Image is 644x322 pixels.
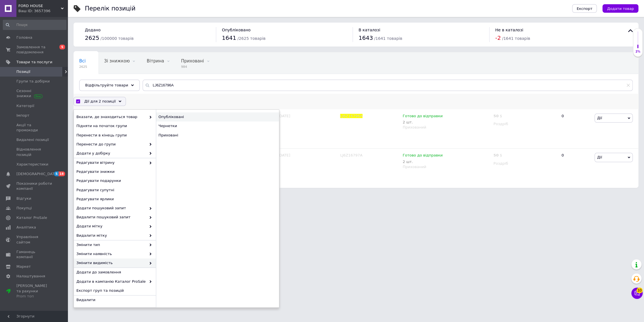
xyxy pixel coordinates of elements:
[76,114,146,119] span: Вказати, де знаходиться товар
[76,169,152,174] span: Редагувати знижки
[104,58,130,64] span: Зі знижкою
[607,6,634,11] span: Додати товар
[76,206,146,211] span: Додати пошуковий запит
[403,114,443,120] span: Готово до відправки
[76,297,152,303] span: Видалити
[18,8,68,14] div: Ваш ID: 3657396
[100,36,134,41] span: / 100000 товарів
[76,178,152,183] span: Редагувати подарунки
[85,28,100,32] span: Додано
[76,251,146,256] span: Змінити наявність
[493,153,499,157] b: 50
[16,113,29,118] span: Імпорт
[76,133,152,138] span: Перенести в кінець групи
[76,197,152,202] span: Редагувати ярлики
[85,6,136,12] div: Перелік позицій
[16,234,52,245] span: Управління сайтом
[16,215,47,220] span: Каталог ProSale
[76,151,146,156] span: Додати у добірку
[156,121,279,130] div: Чернетки
[633,50,642,54] div: 2%
[16,206,32,211] span: Покупці
[85,83,128,87] span: Відфільтруйте товари
[54,171,59,176] span: 5
[18,3,61,8] span: FORD HOUSE
[16,147,52,157] span: Відновлення позицій
[181,58,204,64] span: Приховані
[76,260,146,266] span: Змінити видимість
[359,28,380,32] span: В каталозі
[16,264,31,269] span: Маркет
[577,6,593,11] span: Експорт
[79,58,86,64] span: Всі
[572,4,597,13] button: Експорт
[16,103,34,108] span: Категорії
[403,160,443,164] div: 2 шт.
[16,162,48,167] span: Характеристики
[76,188,152,193] span: Редагувати супутні
[276,149,339,188] div: [DATE]
[16,294,52,299] div: Prom топ
[76,224,146,229] span: Додати мітку
[16,283,52,299] span: [PERSON_NAME] та рахунки
[495,28,523,32] span: Не в каталозі
[16,274,45,279] span: Налаштування
[16,123,52,133] span: Акції та промокоди
[493,153,502,158] div: $
[597,155,602,159] span: Дії
[76,270,152,275] span: Додати до замовлення
[16,196,31,201] span: Відгуки
[76,233,146,238] span: Видалити мітку
[16,88,52,99] span: Сезонні знижки
[16,79,50,84] span: Групи та добірки
[181,65,204,69] span: 984
[602,4,638,13] button: Додати товар
[340,114,362,118] span: LJ6Z16796A
[76,142,146,147] span: Перенести до групи
[16,45,52,55] span: Замовлення та повідомлення
[16,171,58,177] span: [DEMOGRAPHIC_DATA]
[147,58,164,64] span: Вітрина
[156,112,279,121] div: Опубліковані
[558,109,593,149] div: 0
[16,60,52,65] span: Товари та послуги
[76,123,152,129] span: Підняти на початок групи
[237,36,265,41] span: / 2625 товарів
[631,288,643,299] button: Чат з покупцем10
[3,20,66,30] input: Пошук
[493,114,499,118] b: 50
[636,288,643,293] span: 10
[495,34,501,41] span: -2
[403,120,443,124] div: 2 шт.
[222,28,251,32] span: Опубліковано
[16,225,36,230] span: Аналітика
[84,99,116,104] span: Дії для 2 позиції
[493,161,557,166] div: Роздріб
[76,215,146,220] span: Видалити пошуковий запит
[16,181,52,191] span: Показники роботи компанії
[59,45,65,49] span: 5
[340,153,362,157] span: LJ6Z16797A
[222,34,236,41] span: 1641
[16,249,52,260] span: Гаманець компанії
[558,149,593,188] div: 0
[276,109,339,149] div: [DATE]
[143,80,633,91] input: Пошук по назві позиції, артикулу і пошуковим запитам
[76,242,146,247] span: Змінити тип
[85,34,99,41] span: 2625
[59,171,65,176] span: 18
[79,65,87,69] span: 2625
[156,131,279,140] div: Приховані
[359,34,373,41] span: 1643
[16,69,30,74] span: Позиції
[403,125,491,130] div: Прихований
[76,160,146,165] span: Редагувати вітрину
[403,153,443,159] span: Готово до відправки
[493,121,557,127] div: Роздріб
[403,164,491,169] div: Прихований
[374,36,402,41] span: / 1641 товарів
[16,35,32,40] span: Головна
[16,137,49,142] span: Видалені позиції
[79,80,109,85] span: Опубліковані
[493,114,502,119] div: $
